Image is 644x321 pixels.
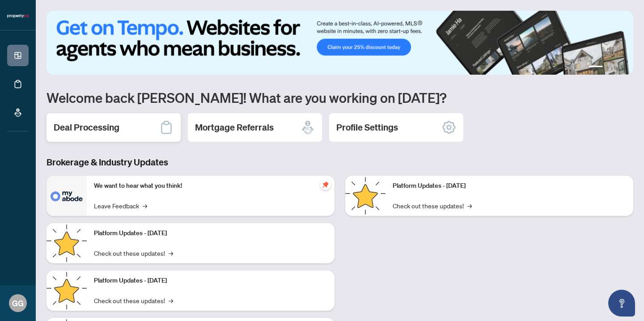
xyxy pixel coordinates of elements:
span: pushpin [320,179,331,190]
p: Platform Updates - [DATE] [94,276,327,286]
button: 1 [589,66,603,69]
span: → [143,201,147,211]
a: Check out these updates!→ [94,248,173,258]
span: GG [12,297,24,309]
p: Platform Updates - [DATE] [393,181,626,191]
img: Slide 0 [47,11,633,75]
img: Platform Updates - September 16, 2025 [47,223,87,263]
a: Check out these updates!→ [94,296,173,305]
img: We want to hear what you think! [47,176,87,216]
button: 4 [621,66,624,69]
a: Leave Feedback→ [94,201,147,211]
span: → [169,248,173,258]
p: We want to hear what you think! [94,181,327,191]
span: → [169,296,173,305]
img: Platform Updates - July 21, 2025 [47,270,87,311]
img: Platform Updates - June 23, 2025 [345,176,386,216]
p: Platform Updates - [DATE] [94,228,327,238]
h2: Mortgage Referrals [195,121,274,134]
a: Check out these updates!→ [393,201,472,211]
h2: Deal Processing [54,121,119,134]
button: Open asap [608,290,635,317]
h3: Brokerage & Industry Updates [47,156,633,169]
span: → [467,201,472,211]
button: 3 [614,66,617,69]
img: logo [7,13,29,19]
h1: Welcome back [PERSON_NAME]! What are you working on [DATE]? [47,89,633,106]
button: 2 [606,66,610,69]
h2: Profile Settings [336,121,398,134]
